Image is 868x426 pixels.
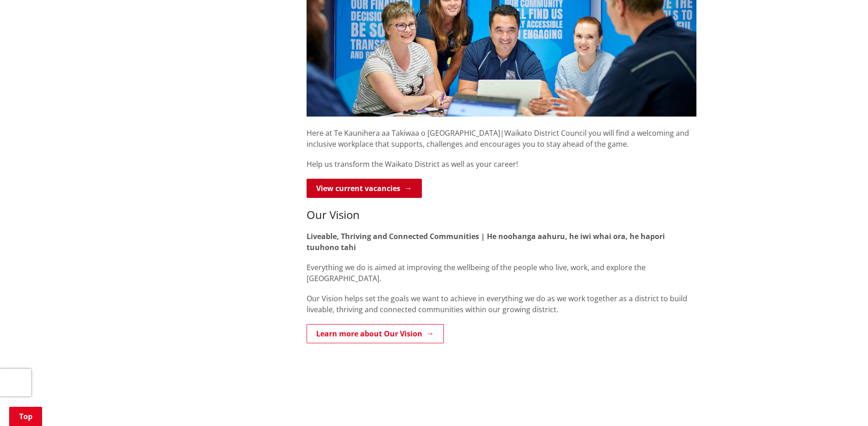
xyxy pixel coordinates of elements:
h3: Our Vision [307,208,696,222]
strong: Liveable, Thriving and Connected Communities | He noohanga aahuru, he iwi whai ora, he hapori tuu... [307,231,665,252]
iframe: Messenger Launcher [826,388,859,421]
p: Help us transform the Waikato District as well as your career! [307,159,696,170]
a: Learn more about Our Vision [307,324,444,343]
p: Everything we do is aimed at improving the wellbeing of the people who live, work, and explore th... [307,262,696,284]
a: Top [9,407,42,426]
p: Our Vision helps set the goals we want to achieve in everything we do as we work together as a di... [307,293,696,315]
a: View current vacancies [307,179,422,198]
p: Here at Te Kaunihera aa Takiwaa o [GEOGRAPHIC_DATA]|Waikato District Council you will find a welc... [307,117,696,149]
